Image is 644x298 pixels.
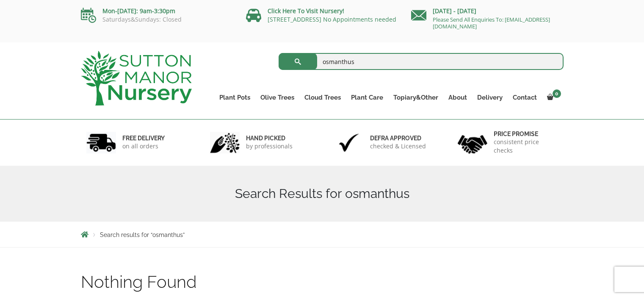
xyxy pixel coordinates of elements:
img: 2.jpg [210,132,240,153]
p: on all orders [122,142,165,150]
a: [STREET_ADDRESS] No Appointments needed [268,15,396,23]
a: Delivery [472,92,508,103]
p: consistent price checks [494,138,558,155]
a: Cloud Trees [299,92,346,103]
a: Olive Trees [255,92,299,103]
p: by professionals [246,142,293,150]
h1: Search Results for osmanthus [81,186,564,201]
h1: Nothing Found [81,273,564,291]
a: About [443,92,472,103]
a: 0 [542,92,564,103]
h6: hand picked [246,134,293,142]
img: 1.jpg [86,132,116,153]
input: Search... [279,53,564,70]
p: Saturdays&Sundays: Closed [81,16,233,23]
h6: FREE DELIVERY [122,134,165,142]
img: logo [81,51,192,106]
h6: Price promise [494,130,558,138]
nav: Breadcrumbs [81,231,564,238]
span: Search results for “osmanthus” [100,231,185,238]
h6: Defra approved [370,134,426,142]
a: Please Send All Enquiries To: [EMAIL_ADDRESS][DOMAIN_NAME] [433,16,550,30]
img: 4.jpg [458,130,487,156]
a: Topiary&Other [388,92,443,103]
a: Click Here To Visit Nursery! [268,7,344,15]
p: Mon-[DATE]: 9am-3:30pm [81,6,233,16]
a: Contact [508,92,542,103]
img: 3.jpg [334,132,364,153]
p: [DATE] - [DATE] [411,6,564,16]
span: 0 [553,89,561,98]
a: Plant Care [346,92,388,103]
p: checked & Licensed [370,142,426,150]
a: Plant Pots [214,92,255,103]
